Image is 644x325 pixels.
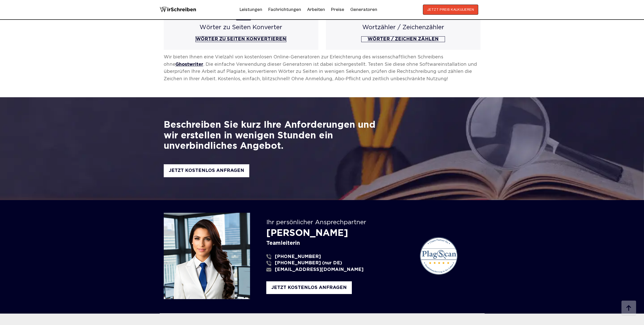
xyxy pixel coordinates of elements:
div: Ihr persönlicher Ansprechpartner [266,219,415,226]
img: plagScan [420,237,458,275]
a: Wörter zu Seiten konvertieren [195,36,286,42]
a: Ghostwriter [175,62,203,67]
a: Arbeiten [307,6,325,14]
div: JETZT KOSTENLOS ANFRAGEN [164,164,249,177]
a: [PHONE_NUMBER] [266,254,409,259]
span: [PHONE_NUMBER] [275,254,321,259]
button: JETZT PREIS KALKULIEREN [423,5,478,15]
span: [EMAIL_ADDRESS][DOMAIN_NAME] [275,267,364,272]
a: [PHONE_NUMBER] (nur DE) [266,261,409,266]
img: phone [266,254,271,259]
a: Preise [331,7,344,12]
img: button top [621,301,636,316]
div: [PERSON_NAME] [266,228,415,239]
p: Wir bieten Ihnen eine Vielzahl von kostenlosen Online-Generatoren zur Erleichterung des wissensch... [164,54,481,83]
a: Generatoren [350,6,377,14]
img: Mathilda Sussman [164,213,250,299]
div: Beschreiben Sie kurz Ihre Anforderungen und wir erstellen in wenigen Stunden ein unverbindliches ... [164,120,384,152]
div: Teamleiterin [266,240,415,246]
a: [EMAIL_ADDRESS][DOMAIN_NAME] [266,267,409,272]
img: phone [266,261,271,266]
div: Wortzähler / Zeichenzähler [334,24,473,31]
a: Fachrichtungen [268,6,301,14]
div: Wörter zu Seiten Konverter [171,24,311,31]
a: Wörter / Zeichen zählen [361,36,445,42]
a: Leistungen [240,6,262,14]
img: email [266,267,271,272]
div: JETZT KOSTENLOS ANFRAGEN [266,281,352,294]
span: [PHONE_NUMBER] (nur DE) [275,261,342,266]
img: logo wirschreiben [160,5,196,15]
